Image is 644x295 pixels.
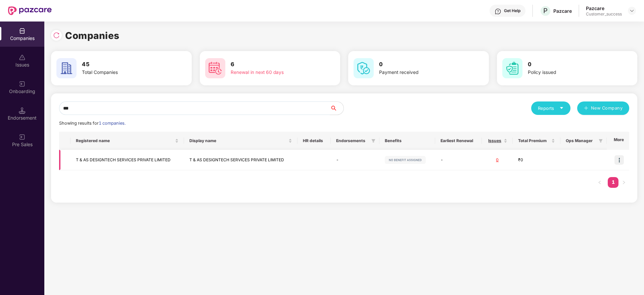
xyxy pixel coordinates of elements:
td: - [331,150,379,170]
img: New Pazcare Logo [8,6,52,15]
th: Total Premium [513,132,560,150]
td: T & AS DESIGNTECH SERVICES PRIVATE LIMITED [184,150,297,170]
button: plusNew Company [577,101,629,115]
span: Display name [189,138,287,143]
th: Display name [184,132,297,150]
div: Pazcare [553,8,572,14]
span: Endorsements [336,138,369,143]
img: svg+xml;base64,PHN2ZyB4bWxucz0iaHR0cDovL3d3dy53My5vcmcvMjAwMC9zdmciIHdpZHRoPSIxMjIiIGhlaWdodD0iMj... [385,156,426,164]
div: Pazcare [586,5,622,11]
div: Total Companies [82,69,167,76]
span: search [330,106,343,111]
h3: 45 [82,60,167,69]
div: Renewal in next 60 days [231,69,315,76]
img: svg+xml;base64,PHN2ZyB4bWxucz0iaHR0cDovL3d3dy53My5vcmcvMjAwMC9zdmciIHdpZHRoPSI2MCIgaGVpZ2h0PSI2MC... [205,58,225,78]
img: icon [614,155,624,165]
h3: 6 [231,60,315,69]
img: svg+xml;base64,PHN2ZyB3aWR0aD0iMTQuNSIgaGVpZ2h0PSIxNC41IiB2aWV3Qm94PSIwIDAgMTYgMTYiIGZpbGw9Im5vbm... [19,107,26,114]
h3: 0 [528,60,612,69]
span: Showing results for [59,121,126,126]
div: Customer_success [586,11,622,17]
span: plus [584,106,588,111]
span: Ops Manager [566,138,596,143]
img: svg+xml;base64,PHN2ZyB3aWR0aD0iMjAiIGhlaWdodD0iMjAiIHZpZXdCb3g9IjAgMCAyMCAyMCIgZmlsbD0ibm9uZSIgeG... [19,134,26,140]
th: More [607,132,629,150]
span: filter [371,139,375,143]
img: svg+xml;base64,PHN2ZyBpZD0iRHJvcGRvd24tMzJ4MzIiIHhtbG5zPSJodHRwOi8vd3d3LnczLm9yZy8yMDAwL3N2ZyIgd2... [629,8,635,13]
span: left [598,180,602,184]
button: right [618,177,629,188]
td: - [435,150,482,170]
span: filter [599,139,603,143]
img: svg+xml;base64,PHN2ZyBpZD0iSXNzdWVzX2Rpc2FibGVkIiB4bWxucz0iaHR0cDovL3d3dy53My5vcmcvMjAwMC9zdmciIH... [19,54,26,61]
th: Registered name [71,132,184,150]
th: Benefits [379,132,435,150]
li: Next Page [618,177,629,188]
img: svg+xml;base64,PHN2ZyBpZD0iSGVscC0zMngzMiIgeG1sbnM9Imh0dHA6Ly93d3cudzMub3JnLzIwMDAvc3ZnIiB3aWR0aD... [495,8,501,15]
a: 1 [608,177,618,187]
button: left [594,177,605,188]
img: svg+xml;base64,PHN2ZyB4bWxucz0iaHR0cDovL3d3dy53My5vcmcvMjAwMC9zdmciIHdpZHRoPSI2MCIgaGVpZ2h0PSI2MC... [354,58,374,78]
img: svg+xml;base64,PHN2ZyB3aWR0aD0iMjAiIGhlaWdodD0iMjAiIHZpZXdCb3g9IjAgMCAyMCAyMCIgZmlsbD0ibm9uZSIgeG... [19,81,26,87]
img: svg+xml;base64,PHN2ZyB4bWxucz0iaHR0cDovL3d3dy53My5vcmcvMjAwMC9zdmciIHdpZHRoPSI2MCIgaGVpZ2h0PSI2MC... [56,58,77,78]
img: svg+xml;base64,PHN2ZyBpZD0iUmVsb2FkLTMyeDMyIiB4bWxucz0iaHR0cDovL3d3dy53My5vcmcvMjAwMC9zdmciIHdpZH... [53,32,60,39]
div: Policy issued [528,69,612,76]
span: New Company [591,105,623,112]
img: svg+xml;base64,PHN2ZyBpZD0iQ29tcGFuaWVzIiB4bWxucz0iaHR0cDovL3d3dy53My5vcmcvMjAwMC9zdmciIHdpZHRoPS... [19,28,26,34]
span: right [622,180,626,184]
td: T & AS DESIGNTECH SERVICES PRIVATE LIMITED [71,150,184,170]
span: caret-down [559,106,564,110]
button: search [330,101,344,115]
th: Issues [482,132,513,150]
span: Total Premium [518,138,550,143]
h1: Companies [65,28,120,43]
div: 0 [487,157,508,163]
th: HR details [297,132,331,150]
li: 1 [608,177,618,188]
span: Issues [487,138,503,143]
h3: 0 [379,60,464,69]
span: P [543,7,548,15]
th: Earliest Renewal [435,132,482,150]
span: 1 companies. [99,121,126,126]
div: Get Help [504,8,520,13]
span: filter [370,137,377,145]
span: Registered name [76,138,174,143]
img: svg+xml;base64,PHN2ZyB4bWxucz0iaHR0cDovL3d3dy53My5vcmcvMjAwMC9zdmciIHdpZHRoPSI2MCIgaGVpZ2h0PSI2MC... [502,58,522,78]
li: Previous Page [594,177,605,188]
div: ₹0 [518,157,555,163]
div: Reports [538,105,564,112]
span: filter [597,137,604,145]
div: Payment received [379,69,464,76]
